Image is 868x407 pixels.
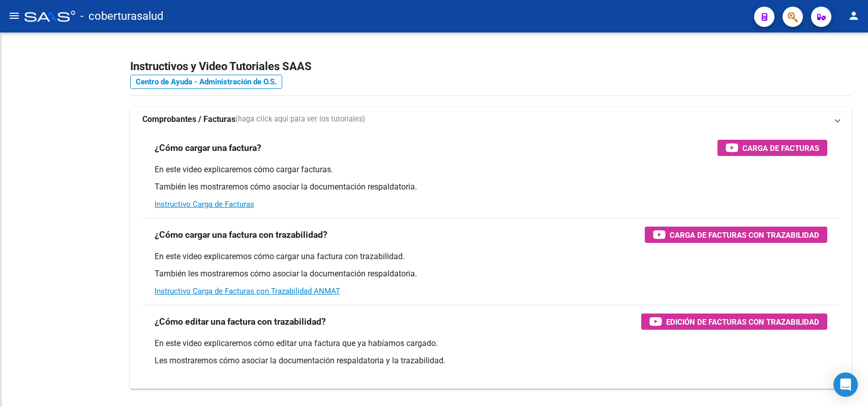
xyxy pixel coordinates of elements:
span: - coberturasalud [80,5,163,27]
span: (haga click aquí para ver los tutoriales) [235,114,365,125]
div: Open Intercom Messenger [833,372,858,397]
mat-expansion-panel-header: Comprobantes / Facturas(haga click aquí para ver los tutoriales) [130,107,852,132]
strong: Comprobantes / Facturas [142,114,235,125]
a: Instructivo Carga de Facturas [155,200,254,209]
p: En este video explicaremos cómo cargar una factura con trazabilidad. [155,251,827,262]
p: En este video explicaremos cómo cargar facturas. [155,164,827,175]
button: Edición de Facturas con Trazabilidad [641,314,827,330]
button: Carga de Facturas con Trazabilidad [645,227,827,243]
span: Carga de Facturas con Trazabilidad [670,229,819,241]
h2: Instructivos y Video Tutoriales SAAS [130,57,852,76]
h3: ¿Cómo editar una factura con trazabilidad? [155,315,326,329]
span: Edición de Facturas con Trazabilidad [666,316,819,328]
mat-icon: menu [8,10,20,22]
span: Carga de Facturas [742,142,819,154]
mat-icon: person [848,10,860,22]
h3: ¿Cómo cargar una factura? [155,141,261,155]
a: Centro de Ayuda - Administración de O.S. [130,75,282,89]
div: Comprobantes / Facturas(haga click aquí para ver los tutoriales) [130,132,852,389]
p: También les mostraremos cómo asociar la documentación respaldatoria. [155,181,827,193]
p: En este video explicaremos cómo editar una factura que ya habíamos cargado. [155,338,827,349]
h3: ¿Cómo cargar una factura con trazabilidad? [155,228,327,242]
p: Les mostraremos cómo asociar la documentación respaldatoria y la trazabilidad. [155,355,827,366]
button: Carga de Facturas [717,140,827,156]
a: Instructivo Carga de Facturas con Trazabilidad ANMAT [155,287,340,296]
p: También les mostraremos cómo asociar la documentación respaldatoria. [155,268,827,279]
